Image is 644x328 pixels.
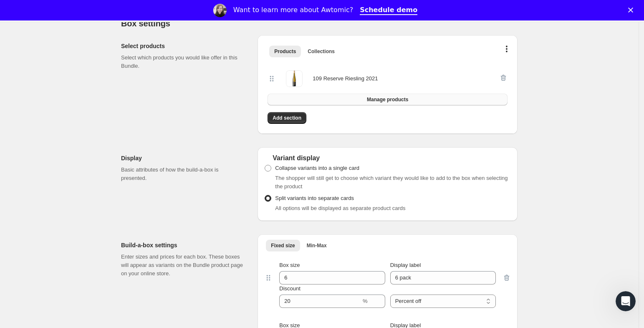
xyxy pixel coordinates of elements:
[271,242,295,249] span: Fixed size
[616,291,636,311] iframe: Intercom live chat
[121,154,244,162] h2: Display
[121,253,244,278] p: Enter sizes and prices for each box. These boxes will appear as variants on the Bundle product pa...
[313,74,378,83] div: 109 Reserve Riesling 2021
[121,18,518,28] h2: Box settings
[363,298,368,304] span: %
[275,165,359,171] span: Collapse variants into a single card
[628,8,636,13] div: Close
[308,48,335,55] span: Collections
[273,115,301,121] span: Add section
[213,4,227,17] img: Profile image for Emily
[274,48,296,55] span: Products
[360,6,417,15] a: Schedule demo
[279,262,300,268] span: Box size
[264,154,511,162] div: Variant display
[279,271,372,284] input: Box size
[121,42,244,50] h2: Select products
[121,166,244,182] p: Basic attributes of how the build-a-box is presented.
[233,6,353,14] div: Want to learn more about Awtomic?
[279,285,301,292] span: Discount
[275,195,354,201] span: Split variants into separate cards
[390,271,496,284] input: Display label
[268,112,306,124] button: Add section
[121,54,244,70] p: Select which products you would like offer in this Bundle.
[275,175,508,190] span: The shopper will still get to choose which variant they would like to add to the box when selecti...
[268,94,508,105] button: Manage products
[286,70,303,87] img: 109 Reserve Riesling 2021
[307,242,327,249] span: Min-Max
[367,96,408,103] span: Manage products
[275,205,405,211] span: All options will be displayed as separate product cards
[121,241,244,249] h2: Build-a-box settings
[390,262,421,268] span: Display label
